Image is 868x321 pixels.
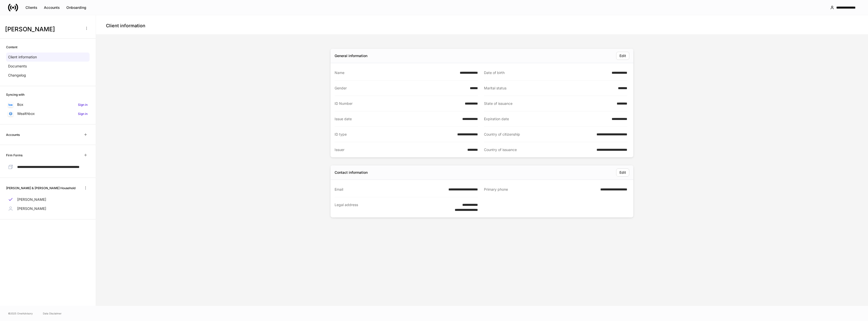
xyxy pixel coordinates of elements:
[6,153,22,158] h6: Firm Forms
[484,187,597,192] div: Primary phone
[335,147,464,152] div: Issuer
[484,132,593,137] div: Country of citizenship
[63,4,90,12] button: Onboarding
[335,187,445,192] div: Email
[5,25,80,33] h3: [PERSON_NAME]
[335,70,457,75] div: Name
[335,132,454,137] div: ID type
[66,5,86,10] div: Onboarding
[6,109,90,118] a: WealthboxSign in
[484,116,609,121] div: Expiration date
[6,71,90,80] a: Changelog
[6,204,90,213] a: [PERSON_NAME]
[8,73,26,78] p: Changelog
[6,45,17,50] h6: Content
[335,170,368,175] div: Contact information
[106,23,145,29] h4: Client information
[616,52,629,60] button: Edit
[6,100,90,109] a: BoxSign in
[8,64,27,69] p: Documents
[41,4,63,12] button: Accounts
[335,53,367,58] div: General information
[78,102,88,107] h6: Sign in
[6,195,90,204] a: [PERSON_NAME]
[619,170,626,175] div: Edit
[616,168,629,177] button: Edit
[17,111,35,116] p: Wealthbox
[8,55,37,60] p: Client information
[17,206,46,211] p: [PERSON_NAME]
[335,202,452,212] div: Legal address
[78,111,88,116] h6: Sign in
[17,102,23,107] p: Box
[6,186,75,190] h6: [PERSON_NAME] & [PERSON_NAME] Household
[8,311,33,315] span: © 2025 OneAdvisory
[484,86,615,91] div: Marital status
[6,62,90,71] a: Documents
[484,70,609,75] div: Date of birth
[619,53,626,58] div: Edit
[6,92,24,97] h6: Syncing with
[484,101,614,106] div: State of issuance
[9,104,13,106] img: oYqM9ojoZLfzCHUefNbBcWHcyDPbQKagtYciMC8pFl3iZXy3dU33Uwy+706y+0q2uJ1ghNQf2OIHrSh50tUd9HaB5oMc62p0G...
[17,197,46,202] p: [PERSON_NAME]
[43,311,62,315] a: Data Disclaimer
[335,101,462,106] div: ID Number
[484,147,593,152] div: Country of issuance
[22,4,41,12] button: Clients
[25,5,37,10] div: Clients
[44,5,60,10] div: Accounts
[335,86,467,91] div: Gender
[6,53,90,62] a: Client information
[6,132,20,137] h6: Accounts
[335,116,459,121] div: Issue date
